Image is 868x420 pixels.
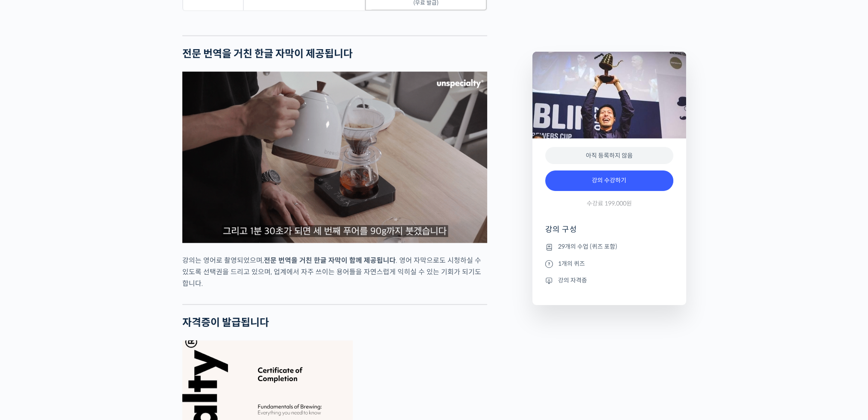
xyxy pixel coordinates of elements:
[545,147,673,164] div: 아직 등록하지 않음
[264,256,396,265] strong: 전문 번역을 거친 한글 자막이 함께 제공됩니다
[56,271,110,292] a: 대화
[545,275,673,285] li: 강의 자격증
[182,47,353,60] strong: 전문 번역을 거친 한글 자막이 제공됩니다
[3,271,56,292] a: 홈
[132,284,142,291] span: 설정
[545,242,673,252] li: 29개의 수업 (퀴즈 포함)
[182,255,487,289] p: 강의는 영어로 촬영되었으며, . 영어 자막으로도 시청하실 수 있도록 선택권을 드리고 있으며, 업계에서 자주 쓰이는 용어들을 자연스럽게 익히실 수 있는 기회가 되기도 합니다.
[545,224,673,241] h4: 강의 구성
[587,200,632,208] span: 수강료 199,000원
[182,316,269,329] strong: 자격증이 발급됩니다
[110,271,164,292] a: 설정
[545,258,673,269] li: 1개의 퀴즈
[545,170,673,191] a: 강의 수강하기
[78,284,88,291] span: 대화
[27,284,32,291] span: 홈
